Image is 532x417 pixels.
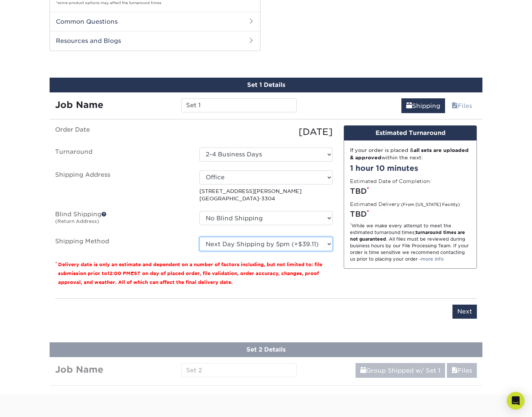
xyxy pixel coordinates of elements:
[199,187,333,203] p: [STREET_ADDRESS][PERSON_NAME] [GEOGRAPHIC_DATA]-3304
[50,125,194,139] label: Order Date
[406,102,412,109] span: shipping
[50,12,260,31] h2: Common Questions
[194,125,338,139] div: [DATE]
[55,99,103,110] strong: Job Name
[344,126,477,140] div: Estimated Turnaround
[50,148,194,162] label: Turnaround
[50,170,194,203] label: Shipping Address
[447,98,477,113] a: Files
[107,271,131,276] span: 12:00 PM
[50,78,482,92] div: Set 1 Details
[452,102,458,109] span: files
[58,262,322,285] small: Delivery date is only an estimate and dependent on a number of factors including, but not limited...
[350,200,460,208] label: Estimated Delivery:
[56,1,161,5] small: *some product options may affect the turnaround times
[401,202,460,207] small: (From [US_STATE] Facility)
[350,163,471,174] div: 1 hour 10 minutes
[401,98,445,113] a: Shipping
[350,146,471,162] div: If your order is placed & within the next:
[507,392,525,410] div: Open Intercom Messenger
[50,237,194,251] label: Shipping Method
[360,367,366,374] span: shipping
[350,147,469,160] strong: all sets are uploaded & approved
[50,211,194,228] label: Blind Shipping
[350,208,471,220] div: TBD
[356,363,445,378] a: Group Shipped w/ Set 1
[181,98,296,112] input: Enter a job name
[452,305,477,319] input: Next
[50,31,260,50] h2: Resources and Blogs
[421,256,444,262] a: more info
[350,186,471,197] div: TBD
[350,223,471,262] div: While we make every attempt to meet the estimated turnaround times; . All files must be reviewed ...
[447,363,477,378] a: Files
[55,218,99,224] small: (Return Address)
[350,177,431,185] label: Estimated Date of Completion:
[452,367,458,374] span: files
